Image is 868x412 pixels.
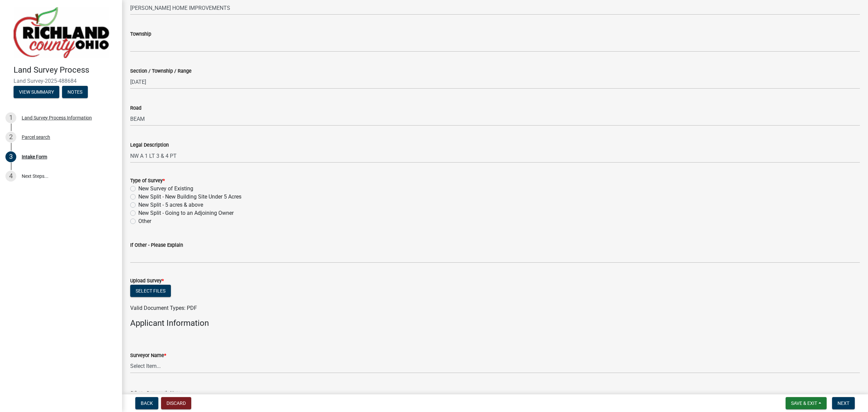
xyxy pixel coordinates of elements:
span: Save & Exit [791,400,817,406]
wm-modal-confirm: Notes [62,90,88,95]
label: New Split - New Building Site Under 5 Acres [138,193,241,201]
div: 3 [5,151,16,162]
button: Save & Exit [786,397,827,409]
label: Section / Township / Range [130,69,192,74]
label: Upload Survey [130,279,164,283]
label: Type of Survey [130,179,165,183]
label: Other - Surveyor's Name [130,391,183,396]
h4: Land Survey Process [14,65,117,75]
span: Land Survey-2025-488684 [14,78,108,84]
span: Next [837,400,849,406]
button: Notes [62,86,88,98]
img: Richland County, Ohio [14,7,109,58]
button: Back [135,397,158,409]
label: Township [130,32,151,37]
span: Valid Document Types: PDF [130,305,197,311]
button: Discard [161,397,191,409]
button: Next [832,397,855,409]
h4: Applicant Information [130,318,860,328]
label: New Split - Going to an Adjoining Owner [138,209,234,217]
div: 1 [5,112,16,123]
div: 2 [5,132,16,143]
label: New Split - 5 acres & above [138,201,203,209]
label: Road [130,106,141,111]
label: If Other - Please Explain [130,243,183,248]
div: Parcel search [22,135,50,139]
label: Other [138,217,151,225]
label: Legal Description [130,143,169,148]
wm-modal-confirm: Summary [14,90,59,95]
div: 4 [5,171,16,182]
button: Select files [130,285,171,297]
label: Surveyor Name [130,353,166,358]
span: Back [141,400,153,406]
label: New Survey of Existing [138,185,193,193]
div: Land Survey Process Information [22,115,92,120]
div: Intake Form [22,154,47,159]
button: View Summary [14,86,59,98]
